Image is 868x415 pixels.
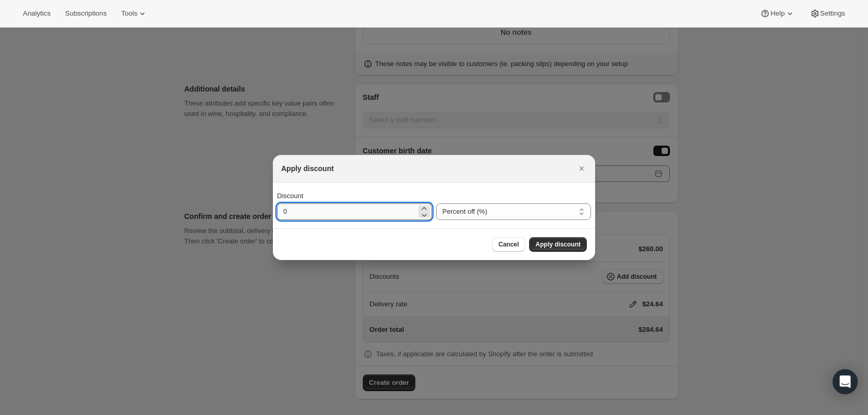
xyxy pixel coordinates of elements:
button: Cancel [492,237,525,252]
button: Help [754,6,801,21]
button: Tools [115,6,154,21]
span: Settings [820,9,845,18]
button: Apply discount [529,237,587,252]
button: Subscriptions [59,6,113,21]
span: Subscriptions [65,9,107,18]
span: Apply discount [535,240,581,249]
h2: Apply discount [281,163,334,174]
div: Open Intercom Messenger [833,369,858,394]
button: Settings [804,6,851,21]
span: Discount [277,192,304,200]
span: Help [770,9,784,18]
span: Cancel [498,240,519,249]
span: Tools [121,9,137,18]
button: Close [574,161,589,176]
button: Analytics [17,6,57,21]
span: Analytics [23,9,50,18]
